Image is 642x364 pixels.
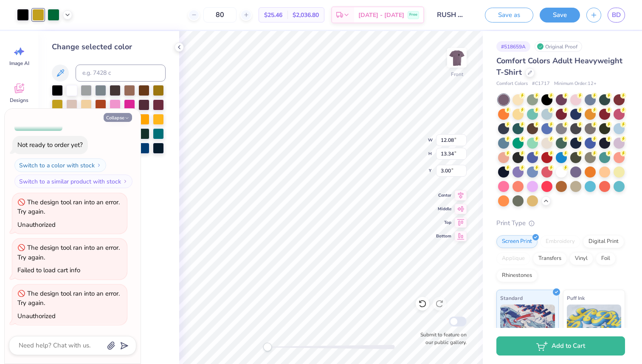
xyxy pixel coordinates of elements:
[496,252,530,265] div: Applique
[451,71,463,78] div: Front
[416,331,467,346] label: Submit to feature on our public gallery.
[567,305,622,347] img: Puff Ink
[17,198,120,216] div: The design tool ran into an error. Try again.
[554,80,597,87] span: Minimum Order: 12 +
[496,235,538,248] div: Screen Print
[203,7,237,23] input: – –
[76,65,166,82] input: e.g. 7428 c
[431,6,472,23] input: Untitled Design
[104,113,132,122] button: Collapse
[533,252,567,265] div: Transfers
[569,252,593,265] div: Vinyl
[17,220,56,229] div: Unauthorized
[540,235,580,248] div: Embroidery
[496,269,538,282] div: Rhinestones
[596,252,616,265] div: Foil
[9,60,29,67] span: Image AI
[10,97,28,104] span: Designs
[436,219,451,226] span: Top
[532,80,550,87] span: # C1717
[17,312,56,320] div: Unauthorized
[264,11,282,20] span: $25.46
[583,235,624,248] div: Digital Print
[496,56,622,77] span: Comfort Colors Adult Heavyweight T-Shirt
[96,163,101,168] img: Switch to a color with stock
[496,218,625,228] div: Print Type
[535,41,582,52] div: Original Proof
[496,336,625,356] button: Add to Cart
[293,11,319,20] span: $2,036.80
[485,8,533,23] button: Save as
[436,192,451,199] span: Center
[17,243,120,262] div: The design tool ran into an error. Try again.
[448,49,465,66] img: Front
[14,158,106,172] button: Switch to a color with stock
[608,8,625,23] a: BD
[52,41,166,53] div: Change selected color
[567,293,585,302] span: Puff Ink
[358,11,404,20] span: [DATE] - [DATE]
[123,179,128,184] img: Switch to a similar product with stock
[500,305,555,347] img: Standard
[409,12,417,18] span: Free
[496,80,528,87] span: Comfort Colors
[436,206,451,212] span: Middle
[17,141,83,149] div: Not ready to order yet?
[540,8,580,23] button: Save
[263,343,272,351] div: Accessibility label
[612,10,621,20] span: BD
[500,293,523,302] span: Standard
[436,233,451,240] span: Bottom
[496,41,530,52] div: # 518659A
[14,175,132,188] button: Switch to a similar product with stock
[17,289,120,308] div: The design tool ran into an error. Try again.
[17,266,80,274] div: Failed to load cart info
